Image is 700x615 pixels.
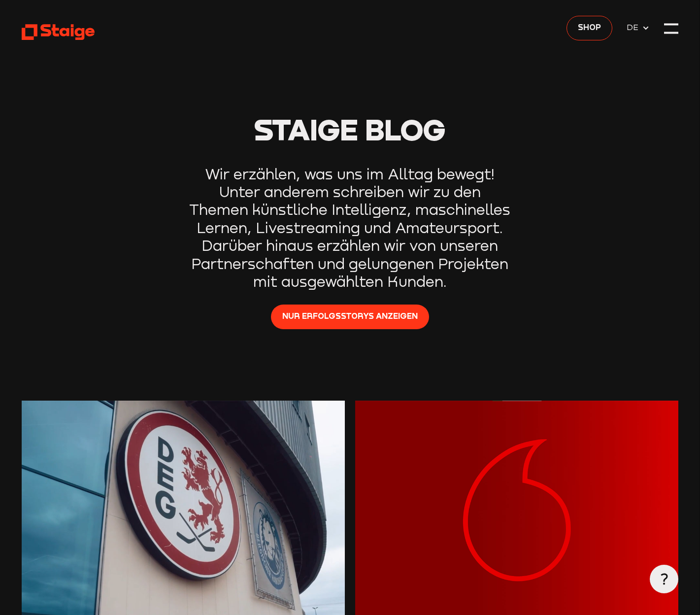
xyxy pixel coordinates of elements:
span: Staige Blog [254,111,445,147]
span: Shop [578,21,601,34]
span: Nur Erfolgsstorys anzeigen [282,310,418,322]
a: Nur Erfolgsstorys anzeigen [271,305,429,329]
p: Wir erzählen, was uns im Alltag bewegt! Unter anderem schreiben wir zu den Themen künstliche Inte... [189,165,512,291]
span: DE [627,21,642,34]
a: Shop [567,16,612,40]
